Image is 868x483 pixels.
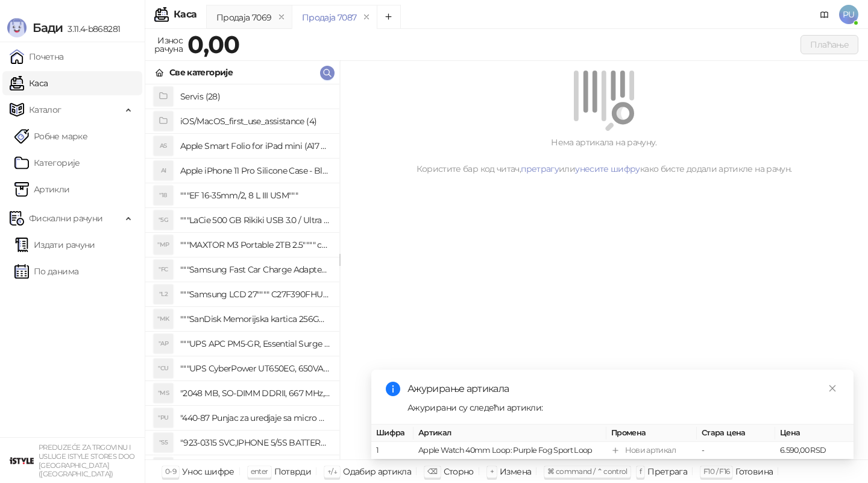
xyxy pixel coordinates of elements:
[274,12,289,22] button: remove
[182,464,234,479] div: Унос шифре
[180,186,330,205] h4: """EF 16-35mm/2, 8 L III USM"""
[414,442,606,459] td: Apple Watch 40mm Loop: Purple Fog Sport Loop
[800,35,858,54] button: Плаћање
[154,433,173,452] div: "S5
[359,12,374,22] button: remove
[828,384,837,393] span: close
[145,84,339,459] div: grid
[180,384,330,403] h4: "2048 MB, SO-DIMM DDRII, 667 MHz, Napajanje 1,8 0,1 V, Latencija CL5"
[354,136,854,175] div: Нема артикала на рачуну. Користите бар код читач, или како бисте додали артикле на рачун.
[174,10,197,19] div: Каса
[10,71,48,95] a: Каса
[180,112,330,131] h4: iOS/MacOS_first_use_assistance (4)
[152,33,185,57] div: Износ рачуна
[154,309,173,329] div: "MK
[735,464,773,479] div: Готовина
[815,5,834,24] a: Документација
[839,5,858,24] span: PU
[180,458,330,477] h4: "923-0448 SVC,IPHONE,TOURQUE DRIVER KIT .65KGF- CM Šrafciger "
[10,45,64,69] a: Почетна
[39,443,135,478] small: PREDUZEĆE ZA TRGOVINU I USLUGE ISTYLE STORES DOO [GEOGRAPHIC_DATA] ([GEOGRAPHIC_DATA])
[33,21,63,35] span: Бади
[521,163,559,174] a: претрагу
[14,177,70,201] a: ArtikliАртикли
[490,467,494,476] span: +
[10,449,34,473] img: 64x64-companyLogo-77b92cf4-9946-4f36-9751-bf7bb5fd2c7d.png
[575,163,640,174] a: унесите шифру
[444,464,474,479] div: Сторно
[180,408,330,428] h4: "440-87 Punjac za uredjaje sa micro USB portom 4/1, Stand."
[14,151,80,175] a: Категорије
[407,401,839,414] div: Ажурирани су следећи артикли:
[216,11,271,24] div: Продаја 7069
[180,210,330,230] h4: """LaCie 500 GB Rikiki USB 3.0 / Ultra Compact & Resistant aluminum / USB 3.0 / 2.5"""""""
[500,464,531,479] div: Измена
[154,359,173,378] div: "CU
[154,285,173,304] div: "L2
[251,467,268,476] span: enter
[302,11,356,24] div: Продаја 7087
[154,334,173,353] div: "AP
[703,467,729,476] span: F10 / F16
[154,186,173,205] div: "18
[187,30,239,59] strong: 0,00
[180,235,330,254] h4: """MAXTOR M3 Portable 2TB 2.5"""" crni eksterni hard disk HX-M201TCB/GM"""
[775,425,854,442] th: Цена
[165,467,176,476] span: 0-9
[180,285,330,304] h4: """Samsung LCD 27"""" C27F390FHUXEN"""
[154,408,173,428] div: "PU
[647,464,687,479] div: Претрага
[154,384,173,403] div: "MS
[14,259,78,283] a: По данима
[343,464,411,479] div: Одабир артикла
[775,442,854,459] td: 6.590,00 RSD
[414,425,606,442] th: Артикал
[180,87,330,106] h4: Servis (28)
[169,66,233,79] div: Све категорије
[826,382,839,395] a: Close
[427,467,437,476] span: ⌫
[697,442,775,459] td: -
[63,24,120,34] span: 3.11.4-b868281
[371,442,414,459] td: 1
[180,334,330,353] h4: """UPS APC PM5-GR, Essential Surge Arrest,5 utic_nica"""
[154,136,173,156] div: AS
[180,260,330,279] h4: """Samsung Fast Car Charge Adapter, brzi auto punja_, boja crna"""
[606,425,697,442] th: Промена
[14,124,87,148] a: Робне марке
[697,425,775,442] th: Стара цена
[154,260,173,279] div: "FC
[386,382,400,396] span: info-circle
[625,444,676,456] div: Нови артикал
[154,235,173,254] div: "MP
[180,433,330,452] h4: "923-0315 SVC,IPHONE 5/5S BATTERY REMOVAL TRAY Držač za iPhone sa kojim se otvara display
[180,309,330,329] h4: """SanDisk Memorijska kartica 256GB microSDXC sa SD adapterom SDSQXA1-256G-GN6MA - Extreme PLUS, ...
[327,467,337,476] span: ↑/↓
[640,467,641,476] span: f
[547,467,627,476] span: ⌘ command / ⌃ control
[154,458,173,477] div: "SD
[7,18,27,37] img: Logo
[274,464,312,479] div: Потврди
[154,210,173,230] div: "5G
[180,359,330,378] h4: """UPS CyberPower UT650EG, 650VA/360W , line-int., s_uko, desktop"""
[371,425,414,442] th: Шифра
[407,382,839,396] div: Ажурирање артикала
[154,161,173,180] div: AI
[377,5,401,29] button: Add tab
[180,161,330,180] h4: Apple iPhone 11 Pro Silicone Case - Black
[14,233,95,257] a: Издати рачуни
[29,206,102,230] span: Фискални рачуни
[180,136,330,156] h4: Apple Smart Folio for iPad mini (A17 Pro) - Sage
[29,98,61,122] span: Каталог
